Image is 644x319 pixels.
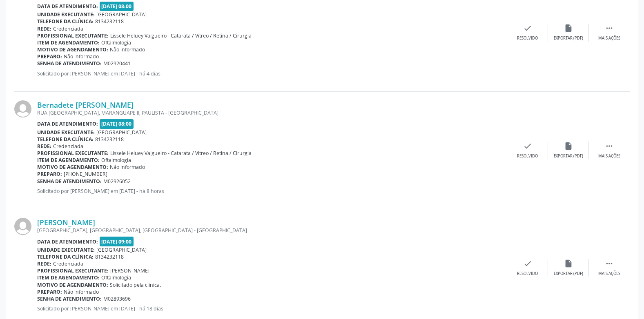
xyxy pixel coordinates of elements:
[37,288,62,295] b: Preparo:
[100,237,134,246] span: [DATE] 09:00
[110,281,161,288] span: Solicitado pela clínica.
[100,119,134,128] span: [DATE] 08:00
[564,259,573,268] i: insert_drive_file
[517,35,538,41] div: Resolvido
[37,46,108,53] b: Motivo de agendamento:
[110,150,252,157] span: Lissele Heluey Valgueiro - Catarata / Vitreo / Retina / Cirurgia
[95,253,124,260] span: 8134232118
[96,246,147,253] span: [GEOGRAPHIC_DATA]
[96,129,147,136] span: [GEOGRAPHIC_DATA]
[53,260,83,267] span: Credenciada
[605,259,614,268] i: 
[523,24,532,33] i: check
[110,46,145,53] span: Não informado
[37,246,95,253] b: Unidade executante:
[598,153,620,159] div: Mais ações
[37,60,102,67] b: Senha de atendimento:
[110,267,149,274] span: [PERSON_NAME]
[37,178,102,185] b: Senha de atendimento:
[37,157,100,164] b: Item de agendamento:
[37,253,94,260] b: Telefone da clínica:
[37,238,98,245] b: Data de atendimento:
[37,281,108,288] b: Motivo de agendamento:
[37,136,94,143] b: Telefone da clínica:
[103,295,131,302] span: M02893696
[37,143,51,150] b: Rede:
[53,25,83,32] span: Credenciada
[37,18,94,25] b: Telefone da clínica:
[554,35,583,41] div: Exportar (PDF)
[564,142,573,151] i: insert_drive_file
[37,227,507,234] div: [GEOGRAPHIC_DATA], [GEOGRAPHIC_DATA], [GEOGRAPHIC_DATA] - [GEOGRAPHIC_DATA]
[101,39,131,46] span: Oftalmologia
[37,70,507,77] p: Solicitado por [PERSON_NAME] em [DATE] - há 4 dias
[100,2,134,11] span: [DATE] 08:00
[37,295,102,302] b: Senha de atendimento:
[37,39,100,46] b: Item de agendamento:
[14,100,31,117] img: img
[37,274,100,281] b: Item de agendamento:
[37,188,507,195] p: Solicitado por [PERSON_NAME] em [DATE] - há 8 horas
[37,218,95,227] a: [PERSON_NAME]
[103,60,131,67] span: M02920441
[554,153,583,159] div: Exportar (PDF)
[598,271,620,277] div: Mais ações
[101,274,131,281] span: Oftalmologia
[110,164,145,171] span: Não informado
[64,171,107,177] span: [PHONE_NUMBER]
[598,35,620,41] div: Mais ações
[37,129,95,136] b: Unidade executante:
[37,164,108,171] b: Motivo de agendamento:
[37,305,507,312] p: Solicitado por [PERSON_NAME] em [DATE] - há 18 dias
[523,142,532,151] i: check
[95,18,124,25] span: 8134232118
[517,271,538,277] div: Resolvido
[53,143,83,150] span: Credenciada
[37,109,507,116] div: RUA [GEOGRAPHIC_DATA], MARANGUAPE II, PAULISTA - [GEOGRAPHIC_DATA]
[64,53,99,60] span: Não informado
[564,24,573,33] i: insert_drive_file
[517,153,538,159] div: Resolvido
[605,24,614,33] i: 
[95,136,124,143] span: 8134232118
[64,288,99,295] span: Não informado
[37,150,109,157] b: Profissional executante:
[37,32,109,39] b: Profissional executante:
[37,120,98,127] b: Data de atendimento:
[37,11,95,18] b: Unidade executante:
[37,25,51,32] b: Rede:
[37,100,134,109] a: Bernadete [PERSON_NAME]
[605,142,614,151] i: 
[96,11,147,18] span: [GEOGRAPHIC_DATA]
[523,259,532,268] i: check
[103,178,131,185] span: M02926052
[101,157,131,164] span: Oftalmologia
[37,3,98,10] b: Data de atendimento:
[110,32,252,39] span: Lissele Heluey Valgueiro - Catarata / Vitreo / Retina / Cirurgia
[14,218,31,235] img: img
[37,260,51,267] b: Rede:
[554,271,583,277] div: Exportar (PDF)
[37,171,62,177] b: Preparo:
[37,53,62,60] b: Preparo:
[37,267,109,274] b: Profissional executante:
